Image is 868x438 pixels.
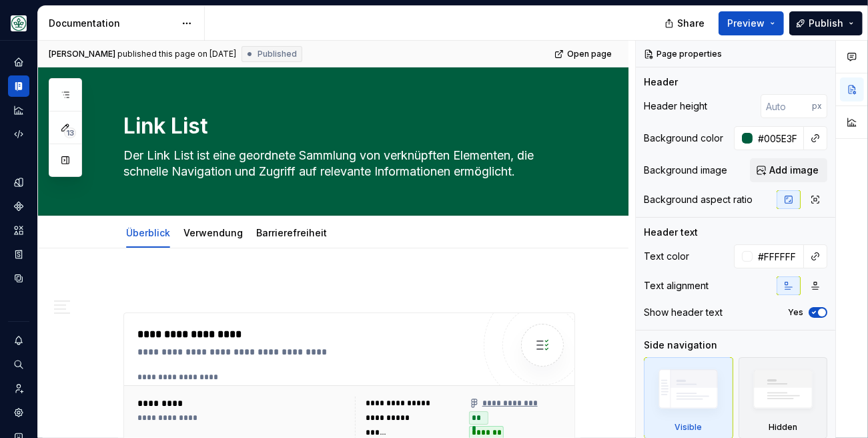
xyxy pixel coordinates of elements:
[644,226,698,239] div: Header text
[121,218,175,246] div: Überblick
[550,45,618,63] a: Open page
[11,15,27,31] img: df5db9ef-aba0-4771-bf51-9763b7497661.png
[809,17,843,30] span: Publish
[675,422,702,433] div: Visible
[8,172,29,193] a: Design tokens
[49,49,115,59] span: [PERSON_NAME]
[117,49,236,59] div: published this page on [DATE]
[49,17,175,30] div: Documentation
[567,49,612,59] span: Open page
[727,17,765,30] span: Preview
[644,164,727,177] div: Background image
[753,126,804,150] input: Auto
[8,99,29,121] a: Analytics
[812,101,822,112] p: px
[644,279,709,292] div: Text alignment
[126,227,170,238] a: Überblick
[769,164,819,177] span: Add image
[8,220,29,241] a: Assets
[8,354,29,375] button: Search ⌘K
[788,307,803,318] label: Yes
[677,17,705,30] span: Share
[8,196,29,217] a: Components
[8,51,29,73] a: Home
[256,227,327,238] a: Barrierefreiheit
[769,422,797,433] div: Hidden
[251,218,332,246] div: Barrierefreiheit
[121,145,572,183] textarea: Der Link List ist eine geordnete Sammlung von verknüpften Elementen, die schnelle Navigation und ...
[8,378,29,399] a: Invite team
[644,193,753,206] div: Background aspect ratio
[753,244,804,268] input: Auto
[8,124,29,145] a: Code automation
[644,306,723,319] div: Show header text
[8,244,29,265] a: Storybook stories
[8,75,29,97] a: Documentation
[8,402,29,423] a: Settings
[178,218,248,246] div: Verwendung
[121,110,572,142] textarea: Link List
[8,330,29,351] button: Notifications
[258,49,297,59] span: Published
[658,11,713,35] button: Share
[644,339,717,352] div: Side navigation
[761,94,812,118] input: Auto
[183,227,243,238] a: Verwendung
[644,99,707,113] div: Header height
[644,250,689,263] div: Text color
[8,268,29,289] a: Data sources
[644,75,678,89] div: Header
[719,11,784,35] button: Preview
[750,158,827,182] button: Add image
[644,132,723,145] div: Background color
[789,11,863,35] button: Publish
[64,128,76,138] span: 13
